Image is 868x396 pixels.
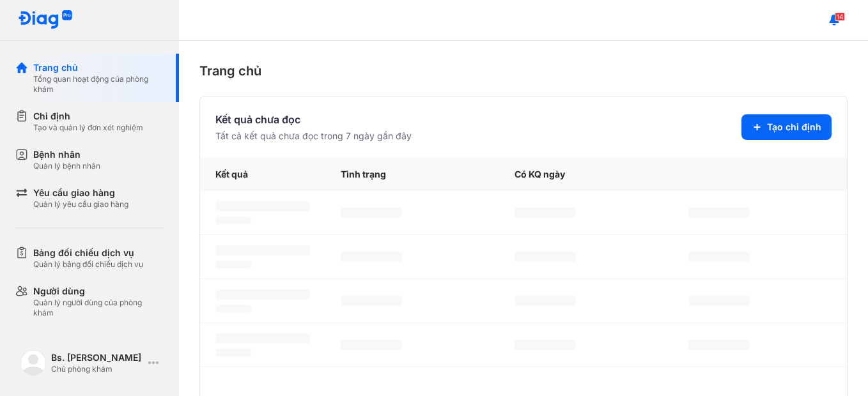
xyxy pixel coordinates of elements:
span: Tạo chỉ định [767,121,821,133]
span: ‌ [215,201,310,211]
span: ‌ [215,261,251,268]
img: logo [20,350,46,376]
span: ‌ [215,333,310,344]
span: ‌ [515,340,576,350]
img: logo [18,10,73,30]
span: ‌ [688,340,750,350]
div: Bs. [PERSON_NAME] [51,351,143,364]
div: Có KQ ngày [499,158,673,191]
div: Người dùng [33,285,164,298]
span: ‌ [515,296,576,306]
span: ‌ [688,252,750,262]
div: Bệnh nhân [33,148,100,161]
div: Trang chủ [199,61,848,80]
span: ‌ [515,252,576,262]
button: Tạo chỉ định [741,114,832,140]
div: Quản lý người dùng của phòng khám [33,298,164,318]
span: ‌ [341,296,402,306]
div: Yêu cầu giao hàng [33,187,128,199]
span: ‌ [341,208,402,218]
div: Tình trạng [325,158,499,191]
span: ‌ [688,296,750,306]
div: Chủ phòng khám [51,364,143,374]
div: Kết quả chưa đọc [215,112,412,127]
span: ‌ [215,305,251,312]
div: Quản lý bảng đối chiếu dịch vụ [33,259,143,270]
span: ‌ [215,349,251,356]
span: ‌ [215,245,310,255]
div: Trang chủ [33,61,164,74]
span: ‌ [215,289,310,300]
div: Kết quả [200,158,325,191]
span: ‌ [515,208,576,218]
span: ‌ [688,208,750,218]
div: Bảng đối chiếu dịch vụ [33,247,143,259]
span: 14 [835,12,845,21]
div: Tổng quan hoạt động của phòng khám [33,74,164,95]
div: Chỉ định [33,110,143,123]
div: Tất cả kết quả chưa đọc trong 7 ngày gần đây [215,130,412,142]
div: Quản lý bệnh nhân [33,161,100,171]
span: ‌ [341,340,402,350]
span: ‌ [341,252,402,262]
div: Quản lý yêu cầu giao hàng [33,199,128,209]
div: Tạo và quản lý đơn xét nghiệm [33,123,143,133]
span: ‌ [215,217,251,224]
